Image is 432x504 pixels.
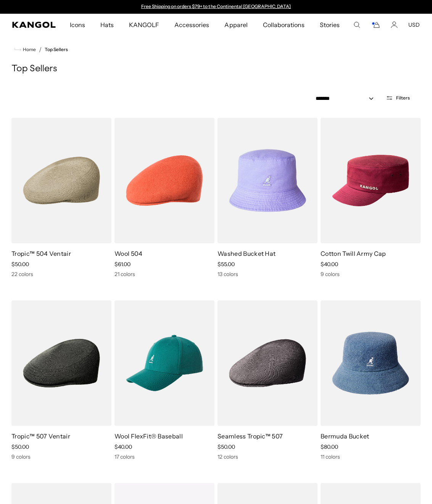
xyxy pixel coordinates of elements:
[141,3,291,9] a: Free Shipping on orders $79+ to the Continental [GEOGRAPHIC_DATA]
[11,453,111,460] div: 9 colors
[137,4,295,10] slideshow-component: Announcement bar
[129,14,159,36] span: KANGOLF
[114,261,131,268] span: $61.00
[114,453,214,460] div: 17 colors
[114,249,214,258] p: Wool 504
[174,14,209,36] span: Accessories
[391,21,398,28] a: Account
[218,432,318,440] p: Seamless Tropic™ 507
[255,14,312,36] a: Collaborations
[321,261,338,268] span: $40.00
[15,46,36,53] a: Home
[371,21,380,28] button: Cart
[312,14,347,36] a: Stories
[263,14,305,36] span: Collaborations
[218,261,235,268] span: $55.00
[114,432,214,440] p: Wool FlexFit® Baseball
[408,21,420,28] button: USD
[218,249,318,258] p: Washed Bucket Hat
[11,261,29,268] span: $50.00
[137,4,295,10] div: Announcement
[62,14,93,36] a: Icons
[11,300,111,426] img: color-cliff
[137,4,295,10] div: 1 of 2
[218,443,235,450] span: $50.00
[12,22,56,28] a: Kangol
[114,300,214,426] img: color-fanfare
[21,47,36,52] span: Home
[11,432,111,440] p: Tropic™ 507 Ventair
[11,118,111,243] img: color-beige
[321,453,421,460] div: 11 colors
[100,14,114,36] span: Hats
[321,249,421,258] p: Cotton Twill Army Cap
[320,14,340,36] span: Stories
[11,63,421,75] h1: Top Sellers
[217,14,255,36] a: Apparel
[93,14,121,36] a: Hats
[121,14,167,36] a: KANGOLF
[11,443,29,450] span: $50.00
[11,271,111,278] div: 22 colors
[167,14,217,36] a: Accessories
[114,443,132,450] span: $40.00
[218,300,318,426] img: color-charcoal
[218,271,318,278] div: 13 colors
[114,271,214,278] div: 21 colors
[321,300,421,426] img: color-denim-blue
[321,271,421,278] div: 9 colors
[45,47,68,52] a: Top Sellers
[218,118,318,243] img: color-iced-lilac
[353,21,360,28] summary: Search here
[321,443,338,450] span: $80.00
[114,118,214,243] img: color-coral-flame
[321,432,421,440] p: Bermuda Bucket
[321,118,421,243] img: color-cardinal
[381,95,414,101] button: Filters
[36,45,42,54] li: /
[218,453,318,460] div: 12 colors
[396,95,410,101] span: Filters
[224,14,247,36] span: Apparel
[70,14,85,36] span: Icons
[11,249,111,258] p: Tropic™ 504 Ventair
